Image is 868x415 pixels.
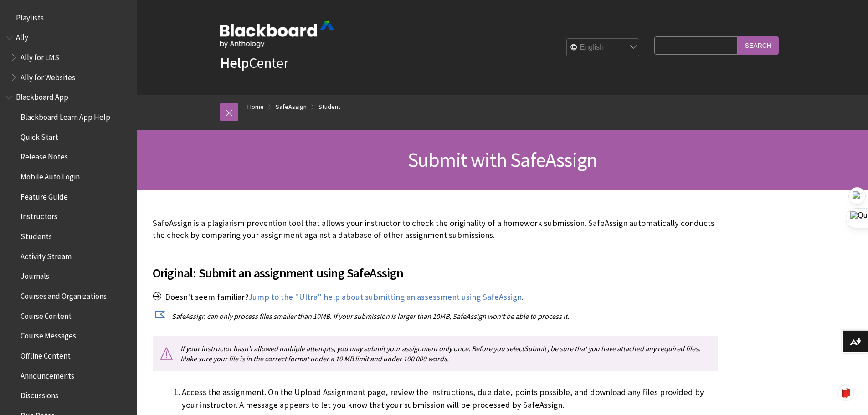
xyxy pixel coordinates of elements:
a: Home [247,101,264,113]
span: Mobile Auto Login [21,169,80,181]
span: Ally [16,30,28,42]
span: Courses and Organizations [21,288,107,301]
span: Course Content [21,308,72,321]
span: Blackboard App [16,90,68,102]
p: If your instructor hasn't allowed multiple attempts, you may submit your assignment only once. Be... [153,336,718,371]
span: Students [21,229,52,241]
span: Offline Content [21,348,71,360]
p: Doesn't seem familiar? . [153,291,718,303]
span: Activity Stream [21,249,72,261]
span: Instructors [21,209,57,221]
p: SafeAssign is a plagiarism prevention tool that allows your instructor to check the originality o... [153,217,718,241]
span: Announcements [21,368,74,380]
span: Blackboard Learn App Help [21,109,110,122]
span: Ally for Websites [21,70,75,82]
span: Playlists [16,10,44,22]
li: Access the assignment. On the Upload Assignment page, review the instructions, due date, points p... [182,386,718,411]
span: Quick Start [21,129,58,142]
input: Search [738,36,779,54]
span: Ally for LMS [21,50,59,62]
span: Journals [21,269,49,281]
a: HelpCenter [220,54,288,72]
span: Original: Submit an assignment using SafeAssign [153,263,718,282]
span: Submit [524,344,546,353]
strong: Help [220,54,249,72]
a: Student [318,101,340,113]
span: Feature Guide [21,189,68,201]
a: SafeAssign [276,101,307,113]
select: Site Language Selector [567,39,640,57]
span: Discussions [21,388,58,400]
nav: Book outline for Playlists [5,10,131,26]
p: SafeAssign can only process files smaller than 10MB. If your submission is larger than 10MB, Safe... [153,311,718,321]
span: Release Notes [21,149,68,162]
span: Course Messages [21,328,76,341]
span: Submit with SafeAssign [408,147,597,172]
img: Blackboard by Anthology [220,21,334,48]
a: Jump to the "Ultra" help about submitting an assessment using SafeAssign [248,292,522,302]
nav: Book outline for Anthology Ally Help [5,30,131,85]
